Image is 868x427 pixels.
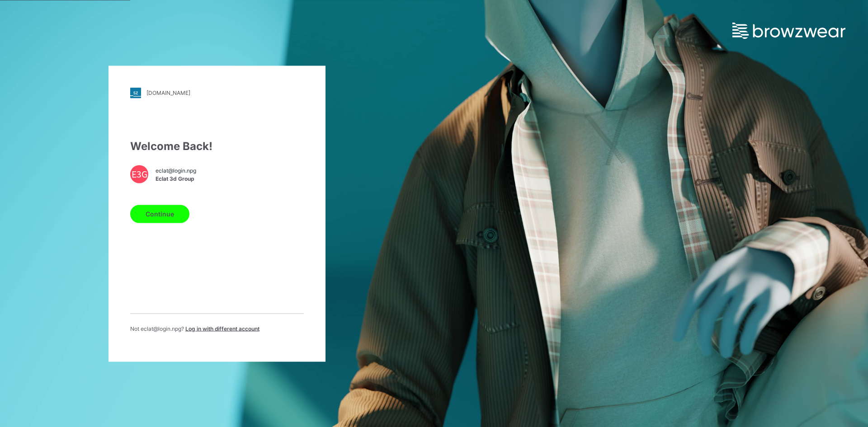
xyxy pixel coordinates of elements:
span: Eclat 3d Group [156,175,196,183]
p: Not eclat@login.npg ? [130,324,259,333]
div: E3G [130,165,148,183]
a: [DOMAIN_NAME] [130,87,304,98]
span: Log in with different account [185,325,259,332]
div: Welcome Back! [130,138,304,154]
div: [DOMAIN_NAME] [146,89,190,96]
span: eclat@login.npg [156,167,196,175]
img: stylezone-logo.562084cfcfab977791bfbf7441f1a819.svg [130,87,141,98]
button: Continue [130,205,189,223]
img: browzwear-logo.e42bd6dac1945053ebaf764b6aa21510.svg [732,23,845,39]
